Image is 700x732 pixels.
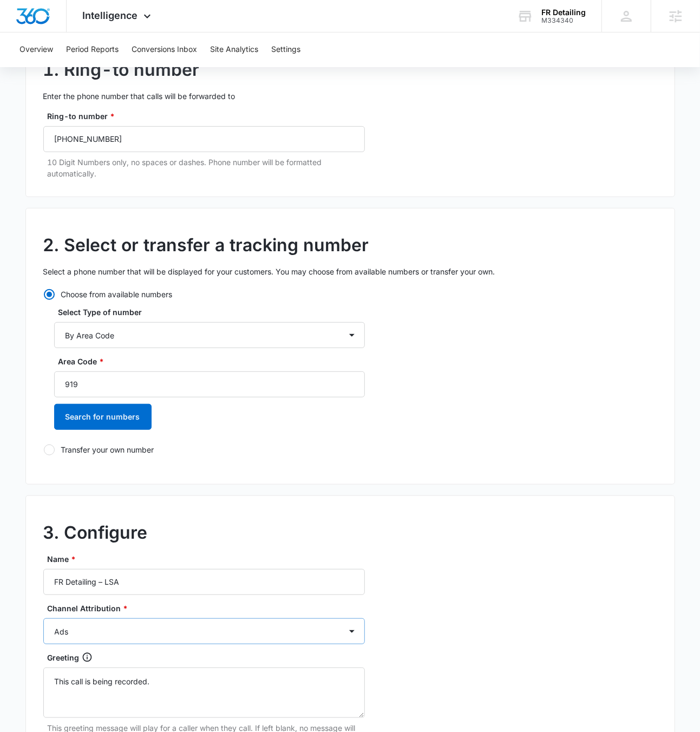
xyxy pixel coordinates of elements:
[43,289,365,300] label: Choose from available numbers
[43,232,657,258] h2: 2. Select or transfer a tracking number
[43,520,657,546] h2: 3. Configure
[43,57,657,83] h2: 1. Ring-to number
[19,32,53,67] button: Overview
[541,8,586,17] div: account name
[54,404,152,430] button: Search for numbers
[48,652,80,663] p: Greeting
[43,266,657,277] p: Select a phone number that will be displayed for your customers. You may choose from available nu...
[48,110,369,122] label: Ring-to number
[66,32,119,67] button: Period Reports
[43,126,365,152] input: (123) 456-7890
[48,553,369,565] label: Name
[43,444,365,455] label: Transfer your own number
[48,603,369,614] label: Channel Attribution
[541,17,586,24] div: account id
[132,32,197,67] button: Conversions Inbox
[83,10,138,21] span: Intelligence
[58,356,369,367] label: Area Code
[210,32,258,67] button: Site Analytics
[48,156,365,179] p: 10 Digit Numbers only, no spaces or dashes. Phone number will be formatted automatically.
[43,668,365,718] textarea: This call is being recorded.
[58,306,369,318] label: Select Type of number
[43,90,657,102] p: Enter the phone number that calls will be forwarded to
[271,32,300,67] button: Settings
